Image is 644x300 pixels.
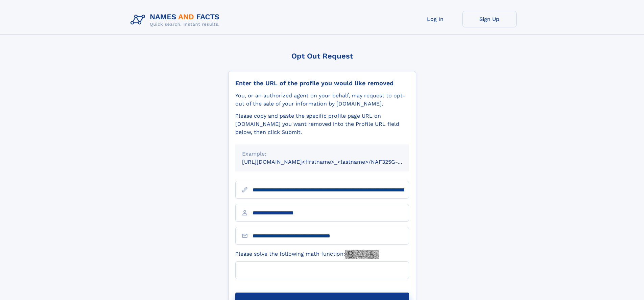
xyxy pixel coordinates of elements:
[128,11,225,29] img: Logo Names and Facts
[408,11,462,27] a: Log In
[235,112,409,136] div: Please copy and paste the specific profile page URL on [DOMAIN_NAME] you want removed into the Pr...
[242,159,422,165] small: [URL][DOMAIN_NAME]<firstname>_<lastname>/NAF325G-xxxxxxxx
[235,79,409,87] div: Enter the URL of the profile you would like removed
[235,250,379,259] label: Please solve the following math function:
[462,11,517,27] a: Sign Up
[228,52,416,60] div: Opt Out Request
[235,92,409,108] div: You, or an authorized agent on your behalf, may request to opt-out of the sale of your informatio...
[242,150,402,158] div: Example:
